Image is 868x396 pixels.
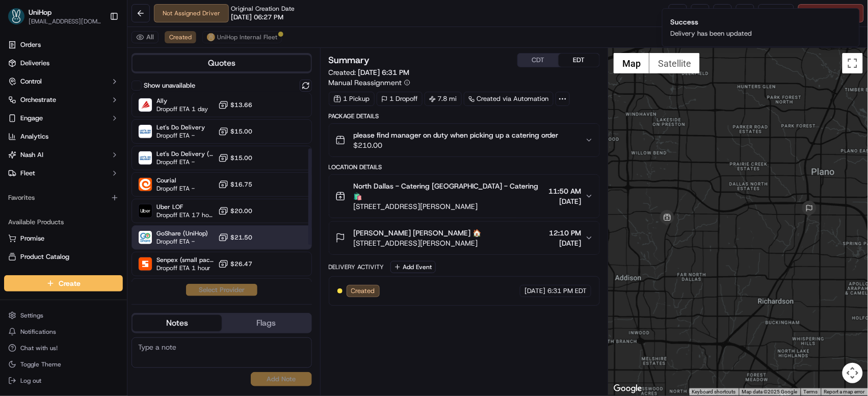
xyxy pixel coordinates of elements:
button: Engage [4,110,123,126]
a: Promise [8,234,119,243]
button: EDT [559,54,599,67]
button: Manual Reassignment [329,77,410,88]
div: Delivery Activity [329,263,384,271]
button: Created [165,31,196,43]
span: Created [351,286,375,296]
button: Show street map [614,53,649,73]
button: $13.66 [218,100,252,110]
button: [EMAIL_ADDRESS][DOMAIN_NAME] [29,17,101,25]
span: $20.00 [230,207,252,215]
button: Log out [4,374,123,388]
span: Let's Do Delivery [156,123,205,131]
a: Powered byPylon [72,172,123,180]
span: Nash AI [20,150,43,160]
div: 💻 [86,149,94,157]
button: [PERSON_NAME] [PERSON_NAME] 🏠[STREET_ADDRESS][PERSON_NAME]12:10 PM[DATE] [329,222,600,254]
button: Create [4,275,123,292]
span: Created [169,33,192,41]
span: Pylon [101,173,123,180]
a: 📗Knowledge Base [6,144,82,162]
span: [STREET_ADDRESS][PERSON_NAME] [354,238,482,248]
span: North Dallas - Catering [GEOGRAPHIC_DATA] - Catering 🛍️ [354,181,545,201]
button: UniHopUniHop[EMAIL_ADDRESS][DOMAIN_NAME] [4,4,106,29]
span: [DATE] [548,196,581,206]
button: Start new chat [173,100,186,113]
img: Uber LOF [139,204,152,218]
span: Knowledge Base [20,148,78,158]
button: Orchestrate [4,92,123,108]
img: Courial [139,178,152,191]
button: Flags [222,315,311,331]
span: Orchestrate [20,95,56,104]
span: Dropoff ETA - [156,184,195,193]
span: Control [20,77,42,86]
a: Terms (opens in new tab) [804,389,818,394]
span: $210.00 [354,140,559,150]
span: Fleet [20,169,35,178]
span: $21.50 [230,233,252,242]
span: Create [59,278,81,288]
span: 6:31 PM EDT [547,286,587,296]
span: Map data ©2025 Google [742,389,798,394]
img: Senpex (small package) [139,257,152,271]
span: Deliveries [20,59,49,68]
input: Got a question? Start typing here... [27,66,183,76]
span: [DATE] [549,238,581,248]
button: Show satellite imagery [649,53,700,73]
div: Package Details [329,112,600,120]
button: Chat with us! [4,341,123,355]
button: UniHop [29,7,51,17]
span: Dropoff ETA - [156,158,214,166]
span: Promise [20,234,44,243]
span: $26.47 [230,260,252,268]
img: unihop_logo.png [207,33,215,41]
span: $15.00 [230,154,252,162]
a: Product Catalog [8,252,119,261]
div: 1 Dropoff [377,92,423,106]
div: 📗 [10,149,18,157]
button: Control [4,73,123,90]
button: Map camera controls [843,363,863,383]
label: Show unavailable [144,81,195,90]
span: Dropoff ETA 1 day [156,105,208,113]
button: Notes [133,315,222,331]
button: $15.00 [218,153,252,163]
button: Promise [4,230,123,247]
span: UniHop Internal Fleet [217,33,277,41]
img: Google [611,382,645,395]
span: Dropoff ETA - [156,131,205,140]
a: Analytics [4,128,123,145]
span: Courial [156,176,195,184]
span: Senpex (small package) [156,256,214,264]
img: UniHop [8,8,24,24]
span: GoShare (UniHop) [156,229,208,237]
span: please find manager on duty when picking up a catering order [354,130,559,140]
div: Delivery has been updated [671,29,752,38]
span: $15.00 [230,127,252,136]
button: $15.00 [218,126,252,137]
img: GoShare (UniHop) [139,231,152,244]
button: Fleet [4,165,123,181]
span: Toggle Theme [20,360,61,368]
button: $26.47 [218,259,252,269]
span: 12:10 PM [549,228,581,238]
span: Manual Reassignment [329,77,402,88]
button: North Dallas - Catering [GEOGRAPHIC_DATA] - Catering 🛍️[STREET_ADDRESS][PERSON_NAME]11:50 AM[DATE] [329,175,600,218]
span: Log out [20,377,41,385]
p: Welcome 👋 [10,41,186,57]
button: Notifications [4,325,123,339]
span: Analytics [20,132,48,141]
span: API Documentation [96,148,164,158]
div: Favorites [4,190,123,206]
span: Dropoff ETA 1 hour [156,264,214,272]
button: Keyboard shortcuts [692,388,736,395]
a: Created via Automation [464,92,554,106]
div: 7.8 mi [425,92,462,106]
div: We're available if you need us! [35,108,129,116]
button: UniHop Internal Fleet [202,31,282,43]
div: Available Products [4,214,123,230]
button: Product Catalog [4,249,123,265]
button: All [131,31,159,43]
